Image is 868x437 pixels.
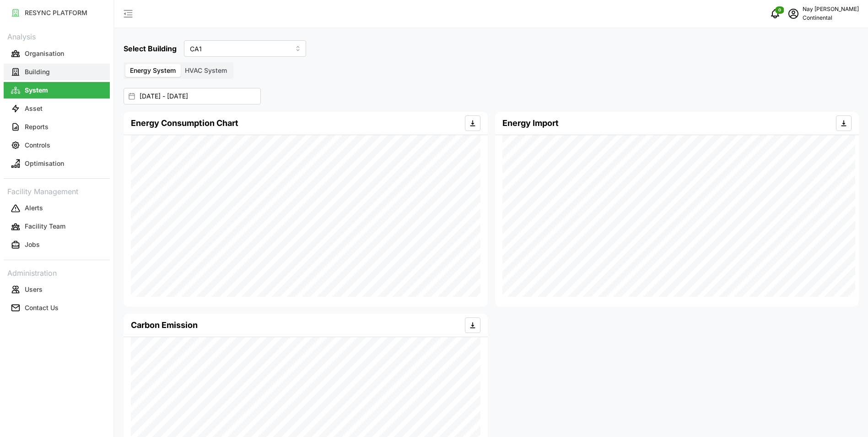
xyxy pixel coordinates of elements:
[25,104,43,113] p: Asset
[4,299,110,317] a: Contact Us
[4,237,110,253] button: Jobs
[4,4,110,22] a: RESYNC PLATFORM
[25,141,50,150] p: Controls
[4,137,110,153] button: Controls
[4,64,110,80] button: Building
[4,218,110,236] a: Facility Team
[4,5,110,21] button: RESYNC PLATFORM
[25,8,87,17] p: RESYNC PLATFORM
[4,118,110,136] a: Reports
[4,99,110,118] a: Asset
[4,81,110,99] a: System
[4,200,110,217] button: Alerts
[131,117,238,129] h4: Energy Consumption Chart
[784,5,803,23] button: schedule
[25,222,65,231] p: Facility Team
[4,29,110,43] p: Analysis
[4,136,110,154] a: Controls
[4,63,110,81] a: Building
[4,44,110,63] a: Organisation
[4,155,110,172] button: Optimisation
[25,203,43,213] p: Alerts
[766,5,784,23] button: notifications
[4,281,110,298] button: Users
[803,14,859,22] p: Continental
[25,303,59,312] p: Contact Us
[502,117,559,129] h4: Energy Import
[4,82,110,98] button: System
[4,184,110,197] p: Facility Management
[778,7,781,13] span: 0
[25,240,40,249] p: Jobs
[4,218,110,235] button: Facility Team
[25,49,64,58] p: Organisation
[25,86,48,95] p: System
[4,266,110,279] p: Administration
[130,66,176,74] span: Energy System
[4,280,110,299] a: Users
[185,66,227,74] span: HVAC System
[25,122,49,131] p: Reports
[4,199,110,218] a: Alerts
[4,236,110,254] a: Jobs
[4,300,110,316] button: Contact Us
[25,159,64,168] p: Optimisation
[4,100,110,117] button: Asset
[4,154,110,173] a: Optimisation
[25,67,50,76] p: Building
[4,119,110,135] button: Reports
[131,319,198,331] h4: Carbon Emission
[803,5,859,14] p: Nay [PERSON_NAME]
[4,45,110,62] button: Organisation
[124,43,177,54] h5: Select Building
[25,285,43,294] p: Users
